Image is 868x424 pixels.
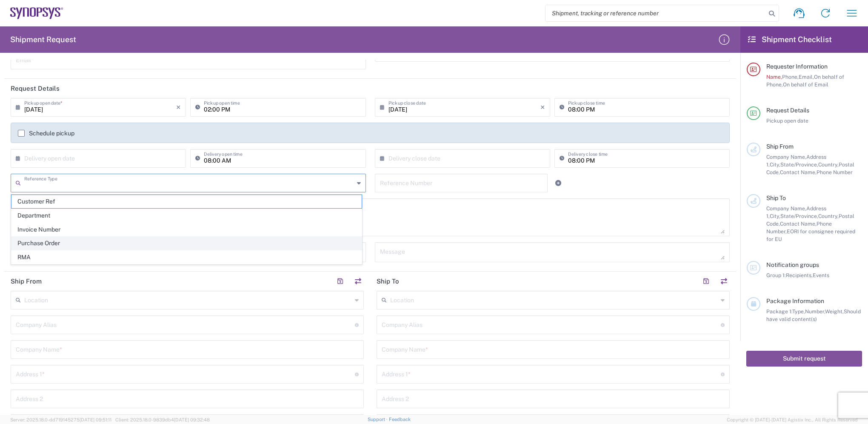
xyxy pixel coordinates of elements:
span: Group 1: [766,272,786,278]
span: Phone Number [817,169,853,175]
span: Client: 2025.18.0-9839db4 [115,417,210,422]
span: State/Province, [780,161,818,168]
span: City, [770,213,780,219]
span: Contact Name, [780,169,817,175]
span: Ship From [766,143,794,150]
label: Schedule pickup [18,130,74,137]
span: Customer Ref [11,195,362,208]
span: Package Information [766,298,824,304]
span: [DATE] 09:51:11 [80,417,111,422]
span: Package 1: [766,308,792,315]
span: Request Details [766,107,809,114]
span: Company Name, [766,154,806,160]
button: Submit request [746,351,862,367]
h2: Request Details [11,84,60,93]
h2: Shipment Checklist [748,34,832,45]
span: Recipients, [786,272,813,278]
span: State/Province, [780,213,818,219]
span: Department [11,209,362,222]
span: Weight, [825,308,844,315]
h2: Shipment Request [10,34,76,45]
span: Requester Information [766,63,828,70]
span: Ship To [766,195,786,201]
span: Events [813,272,829,278]
span: Server: 2025.18.0-dd719145275 [10,417,111,422]
span: Purchase Order [11,237,362,250]
span: Country, [818,213,839,219]
span: Type, [792,308,805,315]
span: Number, [805,308,825,315]
span: Phone, [782,74,799,80]
span: RMA [11,251,362,264]
a: Add Reference [552,177,564,189]
a: Support [368,417,389,422]
span: Country, [818,161,839,168]
i: × [176,100,181,114]
a: Feedback [389,417,411,422]
h2: Ship To [377,277,399,286]
span: [DATE] 09:32:48 [174,417,210,422]
i: × [540,100,545,114]
span: On behalf of Email [783,81,828,88]
span: Name, [766,74,782,80]
input: Shipment, tracking or reference number [545,5,766,21]
span: Contact Name, [780,221,817,227]
span: Email, [799,74,814,80]
span: Company Name, [766,205,806,212]
span: Copyright © [DATE]-[DATE] Agistix Inc., All Rights Reserved [727,416,858,424]
span: EORI for consignee required for EU [766,228,855,242]
h2: Ship From [11,277,42,286]
span: Notification groups [766,261,819,268]
span: City, [770,161,780,168]
span: Pickup open date [766,117,808,124]
span: Invoice Number [11,223,362,236]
